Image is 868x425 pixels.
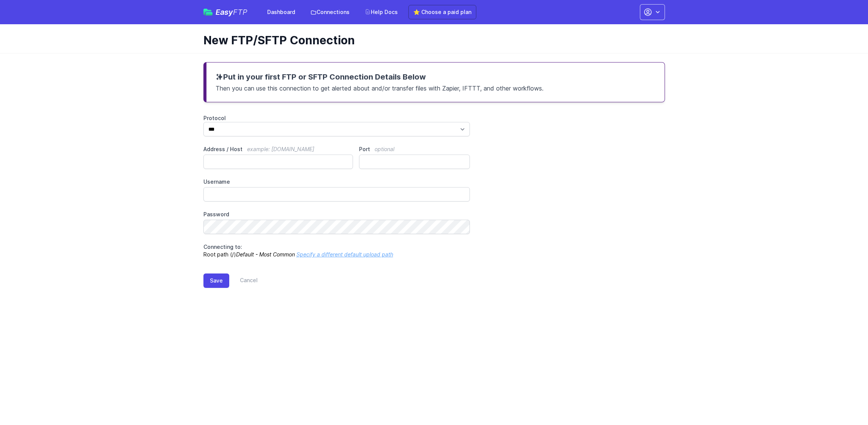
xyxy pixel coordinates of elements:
[375,146,394,152] span: optional
[296,251,393,258] a: Specify a different default upload path
[359,145,470,153] label: Port
[233,8,247,17] span: FTP
[229,273,258,288] a: Cancel
[306,5,354,19] a: Connections
[203,9,213,16] img: easyftp_logo.png
[360,5,402,19] a: Help Docs
[236,251,295,258] i: Default - Most Common
[216,72,655,82] h3: Put in your first FTP or SFTP Connection Details Below
[247,146,314,152] span: example: [DOMAIN_NAME]
[203,243,470,258] p: Root path (/)
[203,211,470,218] label: Password
[408,5,476,19] a: ⭐ Choose a paid plan
[203,145,353,153] label: Address / Host
[203,33,659,47] h1: New FTP/SFTP Connection
[263,5,300,19] a: Dashboard
[203,178,470,186] label: Username
[216,8,247,16] span: Easy
[216,82,655,93] p: Then you can use this connection to get alerted about and/or transfer files with Zapier, IFTTT, a...
[203,114,470,122] label: Protocol
[203,244,242,250] span: Connecting to:
[203,8,247,16] a: EasyFTP
[203,273,229,288] button: Save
